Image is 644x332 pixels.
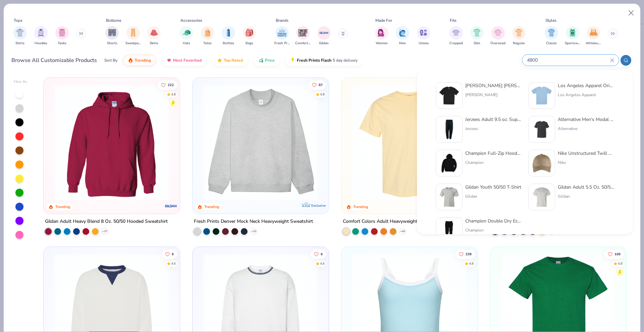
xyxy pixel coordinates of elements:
button: Top Rated [212,55,248,66]
span: Most Favorited [173,58,202,63]
button: filter button [13,26,27,46]
div: Jerzees [465,126,522,132]
div: filter for Bags [243,26,256,46]
div: Filter By [14,79,27,84]
div: filter for Sportswear [565,26,580,46]
button: Fresh Prints Flash5 day delivery [285,55,363,66]
span: 6 [321,252,323,256]
div: 4.8 [469,261,474,266]
img: f22d3e79-7a87-4dc8-8694-fa0216c6f445 [439,153,460,174]
button: filter button [512,26,526,46]
button: filter button [375,26,388,46]
div: Los Angeles Apparel [558,92,614,98]
div: filter for Bottles [222,26,235,46]
img: Unisex Image [420,29,427,37]
img: a87aee69-3fd1-4d73-b5a6-62fb46ed7923 [439,220,460,241]
img: Bottles Image [225,29,232,37]
img: Bags Image [246,29,253,37]
button: Like [604,249,624,259]
span: 5 day delivery [333,57,358,64]
img: Shorts Image [108,29,116,37]
img: TopRated.gif [217,58,222,63]
button: Most Favorited [161,55,207,66]
div: 4.8 [618,261,623,266]
div: Jerzees Adult 9.5 oz. Super Sweats NuBlend Fleece Pocketed Sweatpants [465,116,522,123]
img: Regular Image [515,29,523,37]
span: Slim [474,41,480,46]
img: Sportswear Image [569,29,576,37]
span: Women [376,41,388,46]
img: Fresh Prints Image [277,28,287,38]
img: Tanks Image [58,29,66,37]
span: 6 [172,252,174,256]
img: Skirts Image [150,29,158,37]
div: Gildan Youth 50/50 T-Shirt [465,184,521,191]
button: filter button [55,26,69,46]
button: filter button [243,26,256,46]
div: Fresh Prints Denver Mock Neck Heavyweight Sweatshirt [194,217,313,226]
span: Bottles [223,41,234,46]
span: Exclusive [311,203,326,208]
button: filter button [201,26,214,46]
img: Oversized Image [494,29,502,37]
div: Styles [545,17,556,23]
div: Alternative [558,126,614,132]
img: 029b8af0-80e6-406f-9fdc-fdf898547912 [348,84,471,200]
div: Fits [450,17,457,23]
img: 01756b78-01f6-4cc6-8d8a-3c30c1a0c8ac [50,84,173,200]
button: Trending [123,55,156,66]
button: Like [158,80,177,89]
div: filter for Totes [201,26,214,46]
img: trending.gif [128,58,133,63]
div: filter for Skirts [147,26,161,46]
button: Like [309,80,326,89]
span: Oversized [490,41,505,46]
button: filter button [34,26,48,46]
img: Slim Image [473,29,481,37]
img: Totes Image [204,29,211,37]
span: Fresh Prints Flash [297,58,331,63]
div: filter for Women [375,26,388,46]
img: Men Image [399,29,406,37]
img: Hoodies Image [37,29,45,37]
div: filter for Regular [512,26,526,46]
div: filter for Gildan [317,26,331,46]
div: filter for Sweatpants [125,26,141,46]
div: filter for Athleisure [586,26,601,46]
div: filter for Hoodies [34,26,48,46]
div: Brands [276,17,288,23]
span: Classic [546,41,557,46]
img: Comfort Colors Image [298,28,308,38]
div: Nike [558,159,614,165]
div: filter for Tanks [55,26,69,46]
span: Hats [183,41,190,46]
button: filter button [147,26,161,46]
div: 4.8 [171,92,176,97]
span: Sweatpants [125,41,141,46]
img: Shirts Image [16,29,24,37]
div: filter for Shirts [13,26,27,46]
div: filter for Fresh Prints [274,26,290,46]
button: filter button [417,26,430,46]
div: Comfort Colors Adult Heavyweight T-Shirt [343,217,433,226]
div: Tops [14,17,22,23]
div: [PERSON_NAME] [465,92,522,98]
button: filter button [125,26,141,46]
span: Gildan [319,41,329,46]
div: Gildan Adult 5.5 Oz. 50/50 T-Shirt [558,184,614,191]
button: filter button [586,26,601,46]
div: filter for Comfort Colors [295,26,311,46]
button: filter button [490,26,505,46]
button: filter button [565,26,580,46]
img: bf3c63cb-a783-429c-8884-da0193a15c41 [531,119,552,140]
img: Cropped Image [452,29,460,37]
button: filter button [317,26,331,46]
span: Unisex [419,41,429,46]
img: Athleisure Image [590,29,597,37]
div: Bottoms [106,17,121,23]
img: Women Image [378,29,385,37]
button: Like [311,249,326,259]
span: Price [265,58,275,63]
div: filter for Slim [470,26,484,46]
span: Totes [203,41,212,46]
